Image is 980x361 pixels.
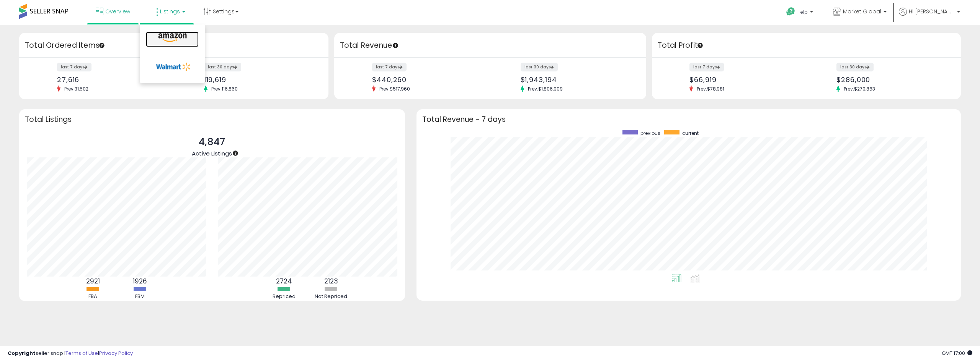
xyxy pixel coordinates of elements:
[105,8,130,15] span: Overview
[324,277,338,286] b: 2123
[204,76,315,84] div: 119,619
[204,63,241,71] label: last 30 days
[697,42,704,49] div: Tooltip anchor
[689,63,724,71] label: last 7 days
[98,42,105,49] div: Tooltip anchor
[422,117,955,122] h3: Total Revenue - 7 days
[658,40,955,51] h3: Total Profit
[840,86,879,92] span: Prev: $279,863
[340,40,640,51] h3: Total Revenue
[160,8,180,15] span: Listings
[909,8,955,15] span: Hi [PERSON_NAME]
[57,76,168,84] div: 27,616
[682,130,699,136] span: current
[899,8,960,25] a: Hi [PERSON_NAME]
[276,277,292,286] b: 2724
[372,76,484,84] div: $440,260
[192,135,232,149] p: 4,847
[372,63,407,71] label: last 7 days
[60,86,92,92] span: Prev: 31,502
[521,76,633,84] div: $1,943,194
[308,293,354,300] div: Not Repriced
[640,130,660,136] span: previous
[70,293,116,300] div: FBA
[117,293,163,300] div: FBM
[192,149,232,157] span: Active Listings
[786,7,795,16] i: Get Help
[797,9,808,15] span: Help
[843,8,881,15] span: Market Global
[780,1,821,25] a: Help
[693,86,728,92] span: Prev: $78,981
[25,40,323,51] h3: Total Ordered Items
[689,76,800,84] div: $66,919
[133,277,147,286] b: 1926
[25,117,399,122] h3: Total Listings
[86,277,100,286] b: 2921
[232,150,239,157] div: Tooltip anchor
[836,63,874,71] label: last 30 days
[376,86,414,92] span: Prev: $517,960
[57,63,91,71] label: last 7 days
[392,42,399,49] div: Tooltip anchor
[524,86,567,92] span: Prev: $1,806,909
[261,293,307,300] div: Repriced
[836,76,947,84] div: $286,000
[207,86,242,92] span: Prev: 116,860
[521,63,558,71] label: last 30 days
